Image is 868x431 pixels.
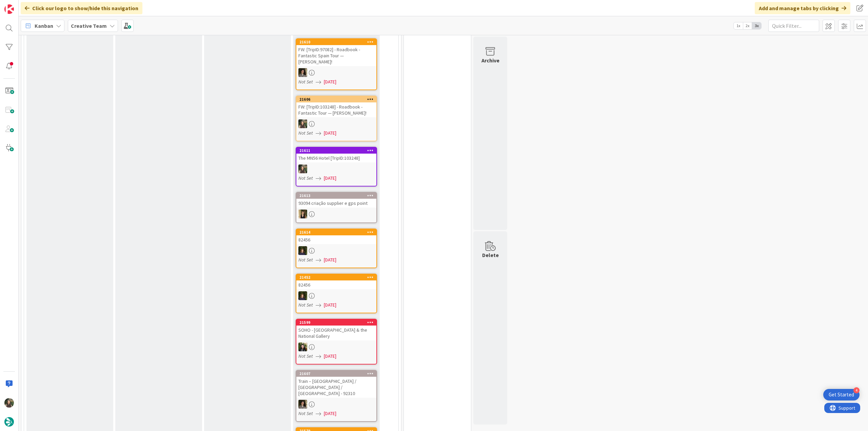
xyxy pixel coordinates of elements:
[296,96,377,141] a: 21606FW: [TripID:103248] - Roadbook - Fantastic Tour — [PERSON_NAME]!IGNot Set[DATE]
[298,79,313,85] i: Not Set
[298,291,307,300] img: MC
[296,274,377,313] a: 2145282456MCNot Set[DATE]
[298,210,307,218] img: SP
[296,210,376,218] div: SP
[298,175,313,181] i: Not Set
[853,387,860,393] div: 4
[296,377,376,398] div: Train – [GEOGRAPHIC_DATA] / [GEOGRAPHIC_DATA] / [GEOGRAPHIC_DATA] - 92310
[298,164,307,173] img: IG
[296,326,376,340] div: SOHO - [GEOGRAPHIC_DATA] & the National Gallery
[296,274,376,280] div: 21452
[296,164,376,173] div: IG
[298,353,313,359] i: Not Set
[324,130,336,137] span: [DATE]
[296,229,376,235] div: 21614
[296,319,377,365] a: 21599SOHO - [GEOGRAPHIC_DATA] & the National GalleryBCNot Set[DATE]
[299,371,376,376] div: 21607
[296,148,376,162] div: 21611The MN56 Hotel [TripID:103248]
[14,1,31,9] span: Support
[296,235,376,244] div: 82456
[298,400,307,409] img: MS
[296,291,376,300] div: MC
[768,20,819,32] input: Quick Filter...
[324,301,336,309] span: [DATE]
[298,119,307,128] img: IG
[296,193,376,199] div: 21613
[296,154,376,162] div: The MN56 Hotel [TripID:103248]
[755,2,850,14] div: Add and manage tabs by clicking
[4,398,14,408] img: IG
[299,40,376,44] div: 21610
[296,400,376,409] div: MS
[298,302,313,308] i: Not Set
[4,417,14,427] img: avatar
[298,342,307,351] img: BC
[299,230,376,235] div: 21614
[21,2,142,14] div: Click our logo to show/hide this navigation
[298,246,307,255] img: MC
[296,229,377,268] a: 2161482456MCNot Set[DATE]
[298,257,313,263] i: Not Set
[296,246,376,255] div: MC
[71,22,107,29] b: Creative Team
[823,389,860,400] div: Open Get Started checklist, remaining modules: 4
[299,148,376,153] div: 21611
[296,229,376,244] div: 2161482456
[296,45,376,66] div: FW: [TripID:97082] - Roadbook - Fantastic Spain Tour — [PERSON_NAME]!
[296,38,377,90] a: 21610FW: [TripID:97082] - Roadbook - Fantastic Spain Tour — [PERSON_NAME]!MSNot Set[DATE]
[296,370,377,422] a: 21607Train – [GEOGRAPHIC_DATA] / [GEOGRAPHIC_DATA] / [GEOGRAPHIC_DATA] - 92310MSNot Set[DATE]
[296,192,377,223] a: 2161393094 criação supplier e gps pointSP
[296,371,376,377] div: 21607
[324,410,336,417] span: [DATE]
[734,22,743,29] span: 1x
[35,22,53,30] span: Kanban
[296,274,376,289] div: 2145282456
[324,78,336,85] span: [DATE]
[296,96,376,117] div: 21606FW: [TripID:103248] - Roadbook - Fantastic Tour — [PERSON_NAME]!
[296,68,376,77] div: MS
[298,410,313,416] i: Not Set
[296,280,376,289] div: 82456
[299,275,376,280] div: 21452
[298,130,313,136] i: Not Set
[481,56,499,64] div: Archive
[296,319,376,340] div: 21599SOHO - [GEOGRAPHIC_DATA] & the National Gallery
[324,353,336,360] span: [DATE]
[743,22,752,29] span: 2x
[324,256,336,263] span: [DATE]
[296,342,376,351] div: BC
[299,193,376,198] div: 21613
[296,119,376,128] div: IG
[299,320,376,325] div: 21599
[296,102,376,117] div: FW: [TripID:103248] - Roadbook - Fantastic Tour — [PERSON_NAME]!
[4,4,14,14] img: Visit kanbanzone.com
[752,22,761,29] span: 3x
[296,39,376,66] div: 21610FW: [TripID:97082] - Roadbook - Fantastic Spain Tour — [PERSON_NAME]!
[296,148,376,154] div: 21611
[482,251,499,259] div: Delete
[296,193,376,208] div: 2161393094 criação supplier e gps point
[298,68,307,77] img: MS
[296,199,376,208] div: 93094 criação supplier e gps point
[296,96,376,102] div: 21606
[829,391,854,398] div: Get Started
[296,319,376,326] div: 21599
[296,147,377,187] a: 21611The MN56 Hotel [TripID:103248]IGNot Set[DATE]
[296,371,376,398] div: 21607Train – [GEOGRAPHIC_DATA] / [GEOGRAPHIC_DATA] / [GEOGRAPHIC_DATA] - 92310
[324,175,336,182] span: [DATE]
[299,97,376,102] div: 21606
[296,39,376,45] div: 21610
